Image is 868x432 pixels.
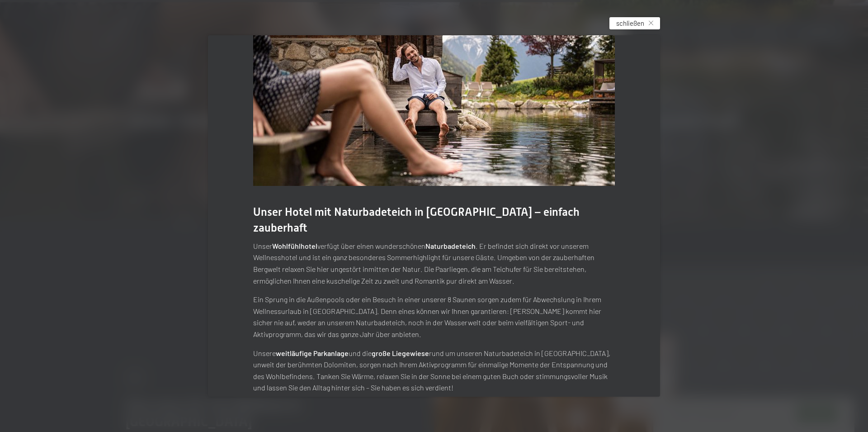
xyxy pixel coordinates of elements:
[276,349,349,357] strong: weitläufige Parkanlage
[425,242,476,250] strong: Naturbadeteich
[253,240,615,286] p: Unser verfügt über einen wunderschönen . Er befindet sich direkt vor unserem Wellnesshotel und is...
[253,347,615,394] p: Unsere und die rund um unseren Naturbadeteich in [GEOGRAPHIC_DATA], unweit der berühmten Dolomite...
[253,205,580,234] span: Unser Hotel mit Naturbadeteich in [GEOGRAPHIC_DATA] – einfach zauberhaft
[272,242,317,250] strong: Wohlfühlhotel
[372,349,429,357] strong: große Liegewiese
[253,294,615,340] p: Ein Sprung in die Außenpools oder ein Besuch in einer unserer 8 Saunen sorgen zudem für Abwechslu...
[253,31,615,186] img: Ein Wellness-Urlaub in Südtirol – 7.700 m² Spa, 10 Saunen
[616,19,644,28] span: schließen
